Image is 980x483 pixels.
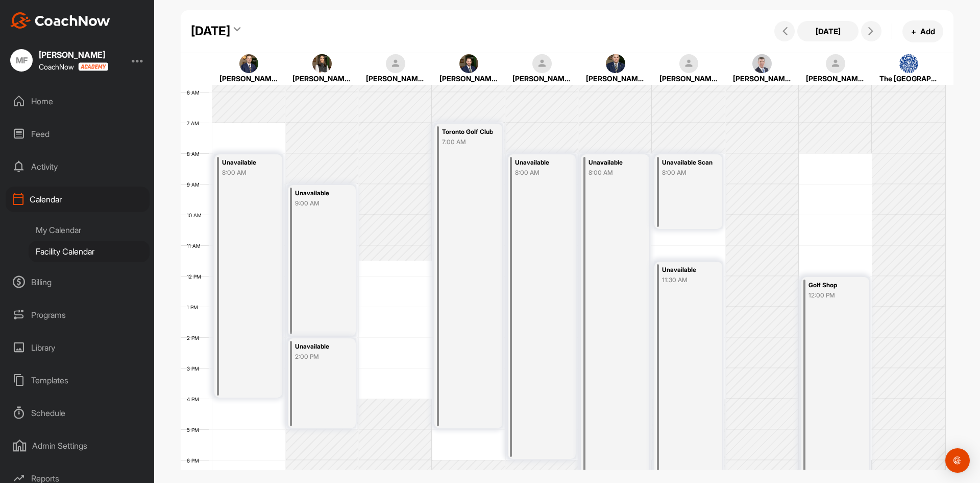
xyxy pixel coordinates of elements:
div: Programs [6,302,150,328]
div: [PERSON_NAME] [586,73,645,84]
div: Billing [6,269,150,295]
img: CoachNow acadmey [78,62,108,71]
div: Golf Shop [808,280,859,291]
div: MF [10,49,33,72]
div: [PERSON_NAME] [733,73,792,84]
div: Open Intercom Messenger [945,448,970,473]
div: Unavailable [589,157,639,169]
img: CoachNow [10,12,110,29]
div: My Calendar [29,219,150,241]
div: 7:00 AM [442,137,493,147]
div: [PERSON_NAME] [659,73,718,84]
div: 11:30 AM [662,275,713,285]
div: Feed [6,121,150,147]
div: Admin Settings [6,433,150,458]
div: [PERSON_NAME] [439,73,498,84]
div: [PERSON_NAME] [512,73,571,84]
div: 10 AM [181,212,212,218]
div: 9:00 AM [295,199,346,208]
div: 8 AM [181,151,210,157]
div: 3 PM [181,365,209,372]
div: Facility Calendar [29,241,150,262]
img: square_50820e9176b40dfe1a123c7217094fa9.jpg [459,54,479,74]
div: 12:00 PM [808,291,859,300]
div: CoachNow [39,62,108,71]
div: 9 AM [181,181,210,188]
span: + [911,26,916,37]
div: [PERSON_NAME] [39,51,108,59]
div: 7 AM [181,120,209,126]
div: 8:00 AM [515,168,566,177]
div: [PERSON_NAME] [219,73,278,84]
button: [DATE] [797,21,859,41]
div: Calendar [6,187,150,212]
div: 8:00 AM [222,168,273,177]
div: Library [6,335,150,360]
div: Unavailable [662,264,713,276]
div: Toronto Golf Club Matches [442,126,493,138]
div: 12 PM [181,273,211,280]
div: 6 PM [181,457,209,464]
img: square_default-ef6cabf814de5a2bf16c804365e32c732080f9872bdf737d349900a9daf73cf9.png [386,54,405,74]
img: square_21a52c34a1b27affb0df1d7893c918db.jpg [899,54,919,74]
div: 4 PM [181,396,209,402]
div: 8:00 AM [662,168,713,177]
div: Unavailable [222,157,273,169]
div: [DATE] [191,22,230,40]
img: square_default-ef6cabf814de5a2bf16c804365e32c732080f9872bdf737d349900a9daf73cf9.png [679,54,699,74]
img: square_79f6e3d0e0224bf7dac89379f9e186cf.jpg [606,54,625,74]
div: [PERSON_NAME] [806,73,865,84]
div: The [GEOGRAPHIC_DATA] [879,73,938,84]
div: Unavailable [515,157,566,169]
div: Schedule [6,400,150,426]
img: square_bee3fa92a6c3014f3bfa0d4fe7d50730.jpg [239,54,259,74]
div: 6 AM [181,89,210,96]
div: 8:00 AM [589,168,639,177]
div: 1 PM [181,304,208,310]
img: square_318c742b3522fe015918cc0bd9a1d0e8.jpg [312,54,332,74]
img: square_default-ef6cabf814de5a2bf16c804365e32c732080f9872bdf737d349900a9daf73cf9.png [532,54,552,74]
img: square_default-ef6cabf814de5a2bf16c804365e32c732080f9872bdf737d349900a9daf73cf9.png [826,54,845,74]
img: square_b7f20754f9f8f6eaa06991cc1baa4178.jpg [752,54,772,74]
div: 5 PM [181,427,209,433]
div: Home [6,88,150,114]
div: Unavailable Scan Chum [662,157,713,169]
div: 2 PM [181,335,209,341]
div: Templates [6,367,150,393]
div: Activity [6,154,150,179]
div: [PERSON_NAME] [292,73,351,84]
div: Unavailable [295,188,346,199]
div: 11 AM [181,243,211,249]
button: +Add [902,20,943,42]
div: 2:00 PM [295,352,346,361]
div: [PERSON_NAME] [366,73,425,84]
div: Unavailable [295,341,346,353]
